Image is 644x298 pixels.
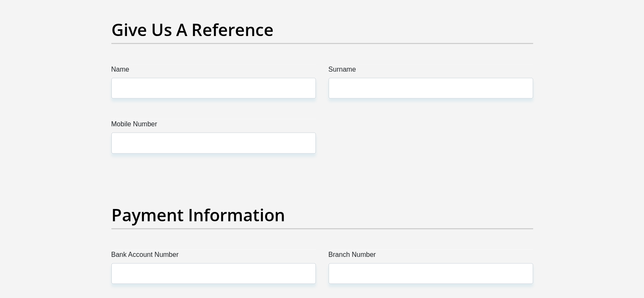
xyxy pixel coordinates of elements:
label: Surname [329,64,533,78]
h2: Give Us A Reference [111,19,533,40]
label: Bank Account Number [111,250,316,263]
input: Mobile Number [111,133,316,153]
h2: Payment Information [111,205,533,225]
label: Mobile Number [111,119,316,133]
input: Branch Number [329,263,533,284]
input: Surname [329,78,533,99]
input: Bank Account Number [111,263,316,284]
input: Name [111,78,316,99]
label: Branch Number [329,250,533,263]
label: Name [111,64,316,78]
